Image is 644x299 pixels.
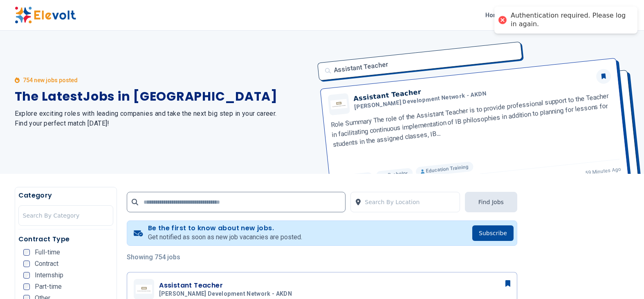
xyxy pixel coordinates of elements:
[482,9,505,22] a: Home
[23,283,30,290] input: Part-time
[159,281,295,290] h3: Assistant Teacher
[159,290,292,298] span: [PERSON_NAME] Development Network - AKDN
[35,272,63,279] span: Internship
[15,109,312,128] h2: Explore exciting roles with leading companies and take the next big step in your career. Find you...
[465,192,517,212] button: Find Jobs
[127,252,517,262] p: Showing 754 jobs
[23,76,78,84] p: 754 new jobs posted
[35,261,58,267] span: Contract
[15,7,76,24] img: Elevolt
[23,249,30,256] input: Full-time
[15,89,312,104] h1: The Latest Jobs in [GEOGRAPHIC_DATA]
[18,191,114,200] h5: Category
[511,11,629,29] div: Authentication required. Please log in again.
[35,249,60,256] span: Full-time
[35,283,62,290] span: Part-time
[148,224,302,232] h4: Be the first to know about new jobs.
[472,225,514,241] button: Subscribe
[136,285,152,294] img: Aga Khan Development Network - AKDN
[23,261,30,267] input: Contract
[148,232,302,242] p: Get notified as soon as new job vacancies are posted.
[18,234,114,244] h5: Contract Type
[23,272,30,279] input: Internship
